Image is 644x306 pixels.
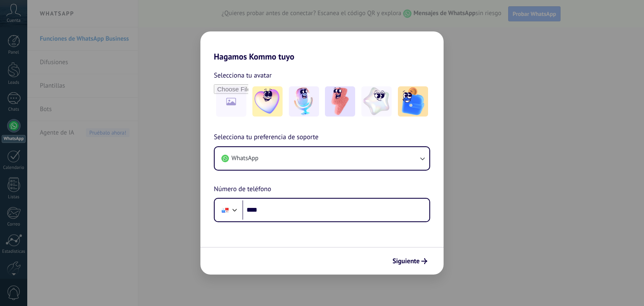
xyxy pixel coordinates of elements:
span: Selecciona tu avatar [214,70,272,81]
div: Panama: + 507 [217,201,233,219]
span: Siguiente [392,258,420,264]
h2: Hagamos Kommo tuyo [200,31,444,62]
button: WhatsApp [215,147,429,170]
button: Siguiente [389,254,431,268]
span: Selecciona tu preferencia de soporte [214,132,319,143]
span: Número de teléfono [214,184,271,195]
img: -5.jpeg [398,86,428,117]
img: -4.jpeg [361,86,392,117]
img: -2.jpeg [289,86,319,117]
span: WhatsApp [231,154,258,163]
img: -1.jpeg [252,86,283,117]
img: -3.jpeg [325,86,355,117]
